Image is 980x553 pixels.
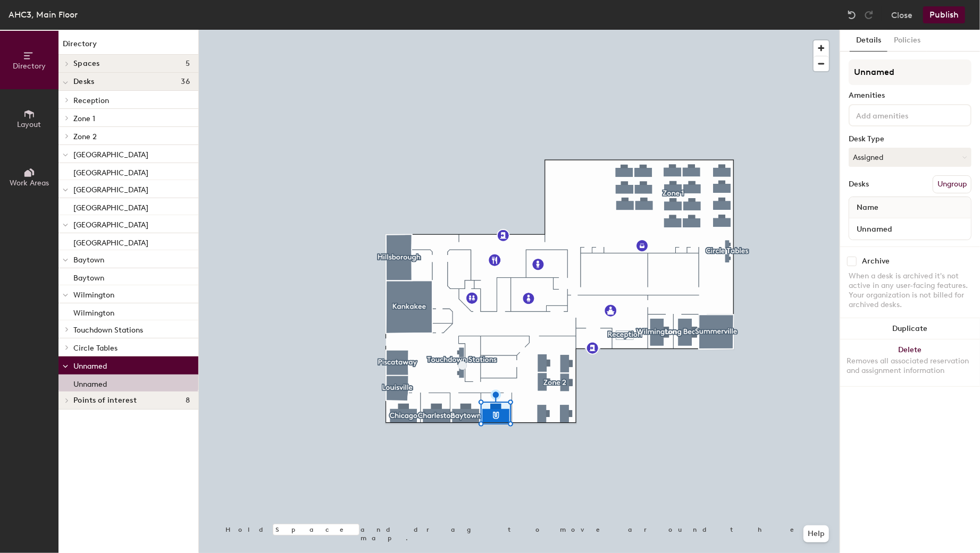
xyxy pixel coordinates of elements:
[891,6,912,23] button: Close
[73,344,118,353] span: Circle Tables
[849,91,971,100] div: Amenities
[854,108,950,121] input: Add amenities
[10,178,49,188] span: Work Areas
[13,62,46,71] span: Directory
[73,362,107,371] span: Unnamed
[73,114,95,123] span: Zone 1
[73,256,104,265] span: Baytown
[73,96,109,105] span: Reception
[73,150,148,159] span: [GEOGRAPHIC_DATA]
[887,30,927,52] button: Policies
[9,8,78,21] div: AHC3, Main Floor
[73,326,143,335] span: Touchdown Stations
[73,291,114,300] span: Wilmington
[849,271,971,310] div: When a desk is archived it's not active in any user-facing features. Your organization is not bil...
[933,175,971,193] button: Ungroup
[181,78,190,86] span: 36
[73,396,137,405] span: Points of interest
[840,339,980,386] button: DeleteRemoves all associated reservation and assignment information
[73,185,148,194] span: [GEOGRAPHIC_DATA]
[864,10,874,20] img: Redo
[73,305,114,318] p: Wilmington
[847,356,974,376] div: Removes all associated reservation and assignment information
[73,235,148,248] p: [GEOGRAPHIC_DATA]
[849,148,971,167] button: Assigned
[18,120,41,129] span: Layout
[851,222,969,236] input: Unnamed desk
[850,30,887,52] button: Details
[73,220,148,229] span: [GEOGRAPHIC_DATA]
[73,78,94,86] span: Desks
[840,318,980,339] button: Duplicate
[923,6,965,23] button: Publish
[73,270,104,283] p: Baytown
[73,132,97,141] span: Zone 2
[73,200,148,212] p: [GEOGRAPHIC_DATA]
[847,10,857,20] img: Undo
[58,38,198,55] h1: Directory
[862,257,890,266] div: Archive
[849,180,869,189] div: Desks
[803,525,829,542] button: Help
[73,377,107,389] p: Unnamed
[186,396,190,405] span: 8
[849,135,971,143] div: Desk Type
[186,59,190,68] span: 5
[73,165,148,177] p: [GEOGRAPHIC_DATA]
[73,59,100,68] span: Spaces
[851,198,884,217] span: Name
